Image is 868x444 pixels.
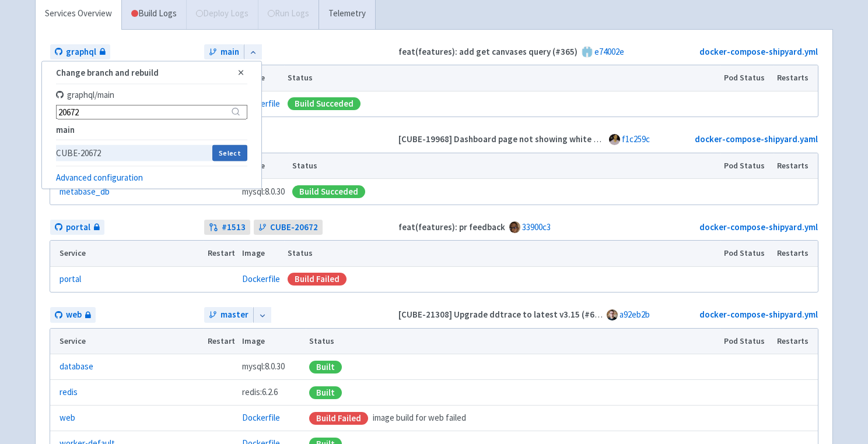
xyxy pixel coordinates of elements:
[242,360,285,373] span: mysql:8.0.30
[622,133,650,145] a: f1c259c
[66,308,82,322] span: web
[594,46,624,57] a: e74002e
[212,145,247,161] button: Select
[284,241,720,266] th: Status
[56,104,247,119] input: Filter...
[306,329,720,354] th: Status
[239,329,306,354] th: Image
[720,241,773,266] th: Pod Status
[242,412,280,423] a: Dockerfile
[220,308,249,322] span: master
[242,185,285,199] span: mysql:8.0.30
[773,241,818,266] th: Restarts
[699,309,818,320] a: docker-compose-shipyard.yml
[699,46,818,57] a: docker-compose-shipyard.yml
[522,221,551,232] a: 33900c3
[50,44,110,60] a: graphql
[288,97,360,110] div: Build Succeded
[242,386,278,399] span: redis:6.2.6
[292,185,365,198] div: Build Succeded
[773,329,818,354] th: Restarts
[204,307,253,323] a: master
[239,241,284,266] th: Image
[66,221,90,234] span: portal
[50,307,96,323] a: web
[60,386,78,399] a: redis
[398,46,577,57] strong: feat(features): add get canvases query (#365)
[284,65,720,91] th: Status
[699,221,818,232] a: docker-compose-shipyard.yml
[309,412,368,425] div: Build failed
[204,329,239,354] th: Restart
[309,361,342,373] div: Built
[60,273,81,286] a: portal
[60,185,110,199] a: metabase_db
[50,241,204,266] th: Service
[398,309,611,320] strong: [CUBE-21308] Upgrade ddtrace to latest v3.15 (#6475)
[239,153,289,179] th: Image
[56,147,213,158] span: CUBE-20672
[222,221,246,234] strong: # 1513
[773,65,818,91] th: Restarts
[720,65,773,91] th: Pod Status
[398,133,662,145] strong: [CUBE-19968] Dashboard page not showing white background (#83)
[220,45,239,59] span: main
[309,411,716,425] div: image build for web failed
[56,171,143,182] a: Advanced configuration
[720,153,773,179] th: Pod Status
[242,273,280,284] a: Dockerfile
[204,220,250,235] a: #1513
[254,220,323,235] a: CUBE-20672
[50,220,104,235] a: portal
[60,411,75,425] a: web
[56,124,75,135] strong: main
[288,273,346,286] div: Build Failed
[56,67,159,78] strong: Change branch and rebuild
[720,329,773,354] th: Pod Status
[619,309,650,320] a: a92eb2b
[50,329,204,354] th: Service
[773,153,818,179] th: Restarts
[56,89,114,100] span: graphql / main
[695,133,818,145] a: docker-compose-shipyard.yaml
[309,386,342,399] div: Built
[235,66,247,79] button: Close
[66,45,96,59] span: graphql
[204,44,244,60] a: main
[398,221,505,232] strong: feat(features): pr feedback
[60,360,93,373] a: database
[289,153,720,179] th: Status
[204,241,239,266] th: Restart
[270,221,318,234] span: CUBE-20672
